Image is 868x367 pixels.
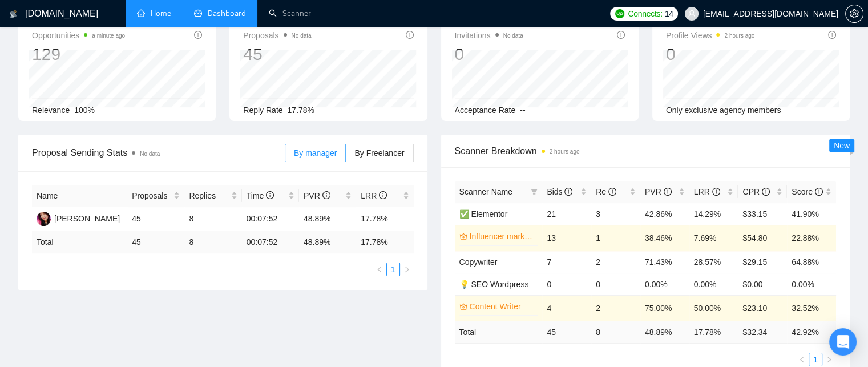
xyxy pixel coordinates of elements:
[809,353,822,366] li: 1
[356,231,413,253] td: 17.78 %
[455,144,837,158] span: Scanner Breakdown
[32,146,285,160] span: Proposal Sending Stats
[127,185,184,207] th: Proposals
[787,203,836,225] td: 41.90%
[829,328,857,356] div: Open Intercom Messenger
[640,321,689,343] td: 48.89 %
[591,295,640,321] td: 2
[304,191,330,200] span: PVR
[792,187,822,196] span: Score
[137,9,171,18] a: homeHome
[373,263,386,276] button: left
[386,263,400,276] li: 1
[640,225,689,251] td: 38.46%
[37,213,120,223] a: NK[PERSON_NAME]
[294,148,337,158] span: By manager
[54,212,120,225] div: [PERSON_NAME]
[815,188,823,196] span: info-circle
[738,273,787,295] td: $0.00
[822,353,836,366] li: Next Page
[32,231,127,253] td: Total
[846,9,863,18] span: setting
[845,9,863,18] a: setting
[689,321,738,343] td: 17.78 %
[689,295,738,321] td: 50.00%
[591,273,640,295] td: 0
[194,9,202,17] span: dashboard
[738,203,787,225] td: $33.15
[459,303,467,310] span: crown
[127,207,184,231] td: 45
[503,33,523,39] span: No data
[689,273,738,295] td: 0.00%
[37,212,51,226] img: NK
[400,263,414,276] li: Next Page
[242,207,299,231] td: 00:07:52
[826,356,833,363] span: right
[266,191,274,199] span: info-circle
[269,9,311,18] a: searchScanner
[354,148,404,158] span: By Freelancer
[664,188,672,196] span: info-circle
[542,225,591,251] td: 13
[591,225,640,251] td: 1
[645,187,672,196] span: PVR
[542,273,591,295] td: 0
[373,263,386,276] li: Previous Page
[596,187,616,196] span: Re
[459,187,512,196] span: Scanner Name
[403,266,410,273] span: right
[787,273,836,295] td: 0.00%
[666,106,781,115] span: Only exclusive agency members
[542,203,591,225] td: 21
[243,29,311,42] span: Proposals
[742,187,769,196] span: CPR
[74,106,95,115] span: 100%
[762,188,770,196] span: info-circle
[299,231,356,253] td: 48.89 %
[531,188,538,195] span: filter
[608,188,616,196] span: info-circle
[32,43,125,65] div: 129
[640,251,689,273] td: 71.43%
[640,273,689,295] td: 0.00%
[828,31,836,39] span: info-circle
[528,183,540,200] span: filter
[243,43,311,65] div: 45
[666,29,755,42] span: Profile Views
[564,188,572,196] span: info-circle
[387,263,399,276] a: 1
[32,185,127,207] th: Name
[738,251,787,273] td: $29.15
[809,353,822,366] a: 1
[247,191,274,200] span: Time
[787,251,836,273] td: 64.88%
[542,251,591,273] td: 7
[520,106,525,115] span: --
[640,295,689,321] td: 75.00%
[738,321,787,343] td: $ 32.34
[795,353,809,366] li: Previous Page
[356,207,413,231] td: 17.78%
[292,33,312,39] span: No data
[184,185,241,207] th: Replies
[10,5,18,23] img: logo
[242,231,299,253] td: 00:07:52
[299,207,356,231] td: 48.89%
[689,225,738,251] td: 7.69%
[591,203,640,225] td: 3
[376,266,383,273] span: left
[470,300,536,313] a: Content Writer
[787,321,836,343] td: 42.92 %
[32,106,70,115] span: Relevance
[738,225,787,251] td: $54.80
[459,257,498,267] a: Copywriter
[127,231,184,253] td: 45
[470,230,536,243] a: Influencer marketing
[455,321,543,343] td: Total
[640,203,689,225] td: 42.86%
[822,353,836,366] button: right
[798,356,805,363] span: left
[547,187,572,196] span: Bids
[455,43,523,65] div: 0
